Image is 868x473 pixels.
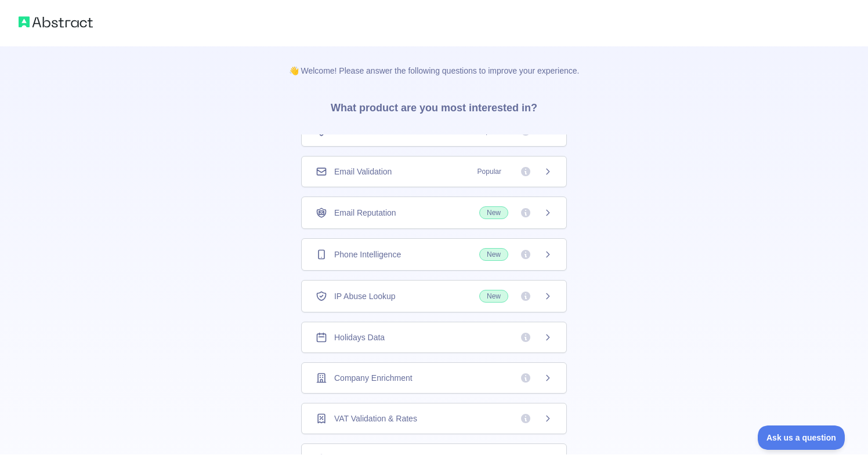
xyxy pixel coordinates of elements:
p: 👋 Welcome! Please answer the following questions to improve your experience. [270,46,598,77]
span: User Avatar Creation [334,453,410,465]
span: Email Validation [334,166,392,177]
span: IP Abuse Lookup [334,290,396,302]
span: Popular [471,166,508,177]
h3: What product are you most interested in? [312,77,556,134]
span: Company Enrichment [334,372,413,384]
span: VAT Validation & Rates [334,413,417,424]
span: Phone Intelligence [334,249,401,260]
span: Holidays Data [334,332,385,343]
span: Email Reputation [334,207,396,219]
iframe: Toggle Customer Support [758,425,845,450]
span: New [479,290,508,303]
span: New [479,248,508,261]
span: New [479,206,508,219]
img: Abstract logo [19,14,93,30]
